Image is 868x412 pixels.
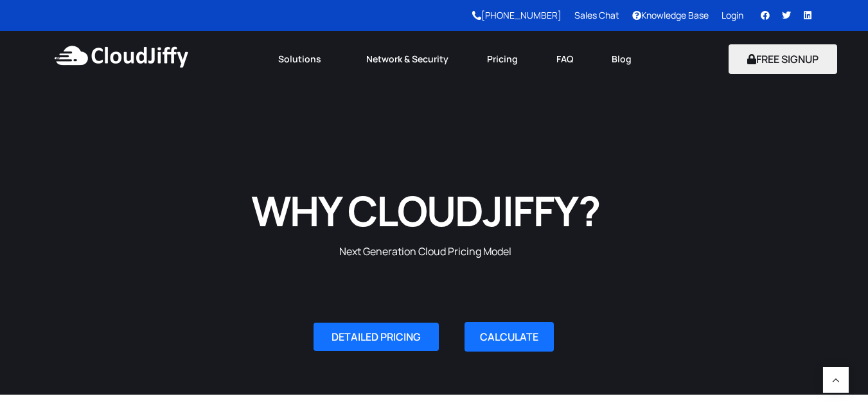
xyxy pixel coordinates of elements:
[729,44,837,74] button: FREE SIGNUP
[574,9,619,21] a: Sales Chat
[632,9,709,21] a: Knowledge Base
[537,45,592,73] a: FAQ
[215,244,636,260] p: Next Generation Cloud Pricing Model
[729,52,837,66] a: FREE SIGNUP
[215,184,636,237] h1: WHY CLOUDJIFFY?
[468,45,537,73] a: Pricing
[592,45,651,73] a: Blog
[259,45,347,73] a: Solutions
[347,45,468,73] a: Network & Security
[314,323,439,351] a: DETAILED PRICING
[332,332,421,342] span: DETAILED PRICING
[472,9,562,21] a: [PHONE_NUMBER]
[722,9,743,21] a: Login
[814,361,855,399] iframe: chat widget
[465,322,554,352] a: CALCULATE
